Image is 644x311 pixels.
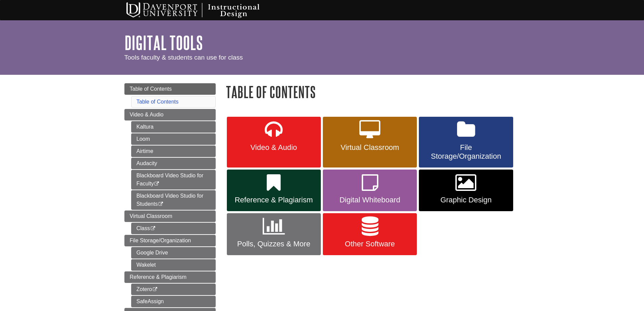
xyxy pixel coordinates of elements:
[424,143,508,161] span: File Storage/Organization
[419,170,513,212] a: Graphic Design
[131,223,216,234] a: Class
[121,2,283,19] img: Davenport University Instructional Design
[232,196,316,204] span: Reference & Plagiarism
[130,213,172,219] span: Virtual Classroom
[152,287,158,292] i: This link opens in a new window
[124,271,216,283] a: Reference & Plagiarism
[131,158,216,169] a: Audacity
[323,213,417,255] a: Other Software
[131,296,216,307] a: SafeAssign
[227,117,321,168] a: Video & Audio
[154,182,160,186] i: This link opens in a new window
[328,240,412,248] span: Other Software
[131,133,216,145] a: Loom
[158,202,164,206] i: This link opens in a new window
[323,117,417,168] a: Virtual Classroom
[328,143,412,152] span: Virtual Classroom
[424,196,508,204] span: Graphic Design
[124,235,216,246] a: File Storage/Organization
[131,121,216,133] a: Kaltura
[232,240,316,248] span: Polls, Quizzes & More
[328,196,412,204] span: Digital Whiteboard
[227,170,321,212] a: Reference & Plagiarism
[131,284,216,295] a: Zotero
[130,112,164,117] span: Video & Audio
[124,109,216,120] a: Video & Audio
[419,117,513,168] a: File Storage/Organization
[137,99,179,105] a: Table of Contents
[130,238,191,243] span: File Storage/Organization
[124,54,243,61] span: Tools faculty & students can use for class
[130,86,172,92] span: Table of Contents
[227,213,321,255] a: Polls, Quizzes & More
[131,170,216,190] a: Blackboard Video Studio for Faculty
[150,226,156,231] i: This link opens in a new window
[232,143,316,152] span: Video & Audio
[131,259,216,271] a: Wakelet
[124,32,203,53] a: Digital Tools
[131,146,216,157] a: Airtime
[131,247,216,259] a: Google Drive
[124,210,216,222] a: Virtual Classroom
[323,170,417,212] a: Digital Whiteboard
[124,83,216,95] a: Table of Contents
[130,274,187,280] span: Reference & Plagiarism
[131,190,216,210] a: Blackboard Video Studio for Students
[226,83,520,101] h1: Table of Contents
